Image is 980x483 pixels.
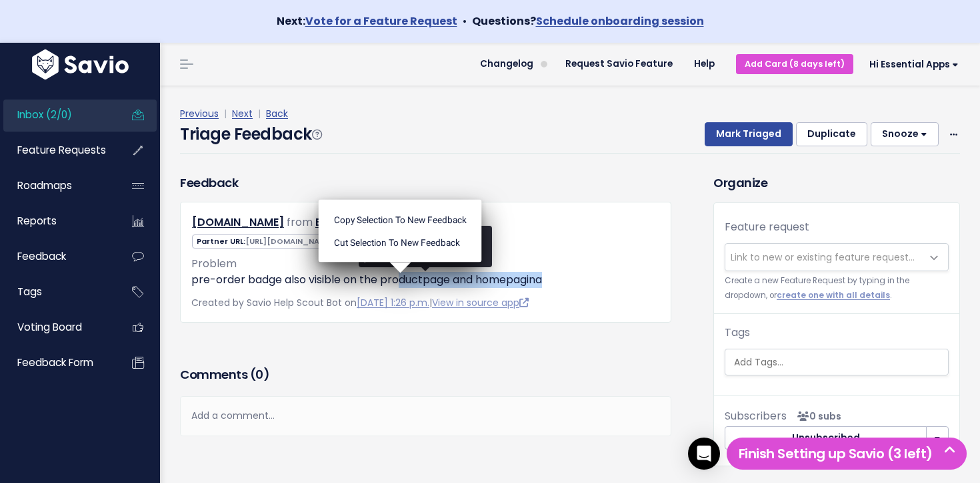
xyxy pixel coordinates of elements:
[29,49,132,79] img: logo-white.9d6f32f41409.svg
[17,320,82,334] span: Voting Board
[287,214,313,230] span: from
[3,135,111,166] a: Feature Requests
[733,444,961,464] h5: Finish Setting up Savio (3 left)
[871,122,939,146] button: Snooze
[725,274,949,303] small: Create a new Feature Request by typing in the dropdown, or .
[180,174,238,192] h3: Feedback
[555,54,683,74] a: Request Savio Feature
[729,355,951,369] input: Add Tags...
[3,241,111,272] a: Feedback
[324,208,477,230] li: Copy selection to new Feedback
[17,285,42,299] span: Tags
[192,234,338,249] span: Partner URL:
[688,438,720,470] div: Open Intercom Messenger
[17,143,106,157] span: Feature Requests
[245,236,334,247] span: [URL][DOMAIN_NAME]
[725,426,927,450] button: Unsubscribed
[853,54,969,75] a: Hi Essential Apps
[315,214,469,230] a: Essential Preorder & Presale
[777,290,890,301] a: create one with all details
[792,410,841,423] span: <p><strong>Subscribers</strong><br><br> No subscribers yet<br> </p>
[17,355,93,369] span: Feedback form
[255,366,263,383] span: 0
[191,272,660,288] p: pre-order badge also visible on the productpage and homepagina
[3,206,111,236] a: Reports
[683,54,725,74] a: Help
[192,214,284,230] a: [DOMAIN_NAME]
[432,296,529,309] a: View in source app
[463,13,467,29] span: •
[255,107,263,120] span: |
[180,365,671,384] h3: Comments ( )
[536,13,704,29] a: Schedule onboarding session
[3,312,111,343] a: Voting Board
[725,408,787,424] span: Subscribers
[713,174,960,192] h3: Organize
[725,325,750,341] label: Tags
[17,108,72,122] span: Inbox (2/0)
[221,107,229,120] span: |
[324,231,477,254] li: Cut selection to new Feedback
[17,178,72,192] span: Roadmaps
[191,296,529,309] span: Created by Savio Help Scout Bot on |
[357,296,429,309] a: [DATE] 1:26 p.m.
[277,13,457,29] strong: Next:
[191,256,237,271] span: Problem
[3,277,111,307] a: Tags
[180,107,219,120] a: Previous
[17,214,57,228] span: Reports
[796,122,867,146] button: Duplicate
[3,347,111,378] a: Feedback form
[180,122,321,146] h4: Triage Feedback
[266,107,288,120] a: Back
[17,249,66,263] span: Feedback
[3,100,111,130] a: Inbox (2/0)
[736,54,853,73] a: Add Card (8 days left)
[480,59,533,69] span: Changelog
[472,13,704,29] strong: Questions?
[3,170,111,201] a: Roadmaps
[180,396,671,436] div: Add a comment...
[731,251,915,264] span: Link to new or existing feature request...
[869,59,959,69] span: Hi Essential Apps
[305,13,457,29] a: Vote for a Feature Request
[705,122,793,146] button: Mark Triaged
[725,219,809,235] label: Feature request
[232,107,253,120] a: Next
